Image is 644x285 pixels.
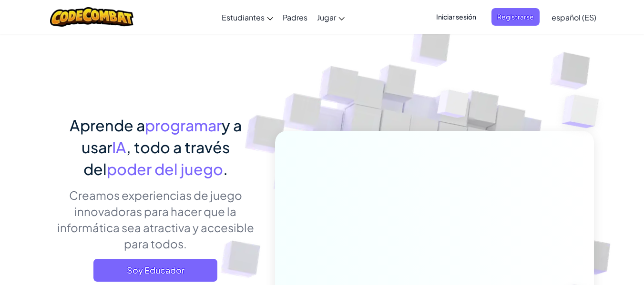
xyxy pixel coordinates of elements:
[217,4,278,30] a: Estudiantes
[223,159,228,178] span: .
[419,71,488,142] img: Overlap cubes
[430,8,482,26] button: Iniciar sesión
[83,138,230,178] span: , todo a través del
[317,12,336,22] span: Jugar
[70,116,145,135] span: Aprende a
[107,159,223,178] span: poder del juego
[51,187,261,252] p: Creamos experiencias de juego innovadoras para hacer que la informática sea atractiva y accesible...
[491,8,540,26] button: Registrarse
[312,4,349,30] a: Jugar
[50,7,133,27] img: CodeCombat logo
[543,71,625,152] img: Overlap cubes
[112,138,126,157] span: IA
[552,12,596,22] span: español (ES)
[222,12,265,22] span: Estudiantes
[547,4,601,30] a: español (ES)
[145,116,222,135] span: programar
[278,4,312,30] a: Padres
[93,259,217,282] a: Soy Educador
